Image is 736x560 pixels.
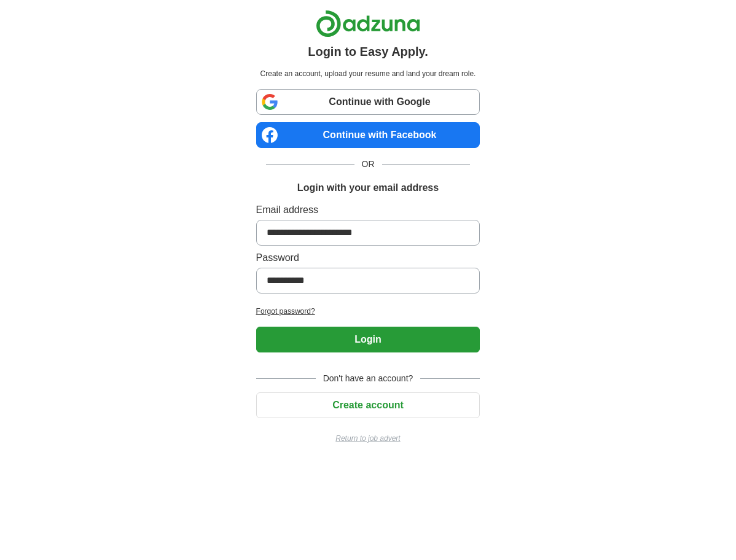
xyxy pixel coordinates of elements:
[354,158,382,171] span: OR
[316,372,421,385] span: Don't have an account?
[308,42,428,61] h1: Login to Easy Apply.
[256,89,480,115] a: Continue with Google
[256,306,480,317] a: Forgot password?
[256,203,480,217] label: Email address
[256,327,480,352] button: Login
[316,10,420,37] img: Adzuna logo
[256,392,480,418] button: Create account
[256,122,480,148] a: Continue with Facebook
[256,251,480,265] label: Password
[256,400,480,410] a: Create account
[256,433,480,444] a: Return to job advert
[297,181,439,195] h1: Login with your email address
[259,68,478,79] p: Create an account, upload your resume and land your dream role.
